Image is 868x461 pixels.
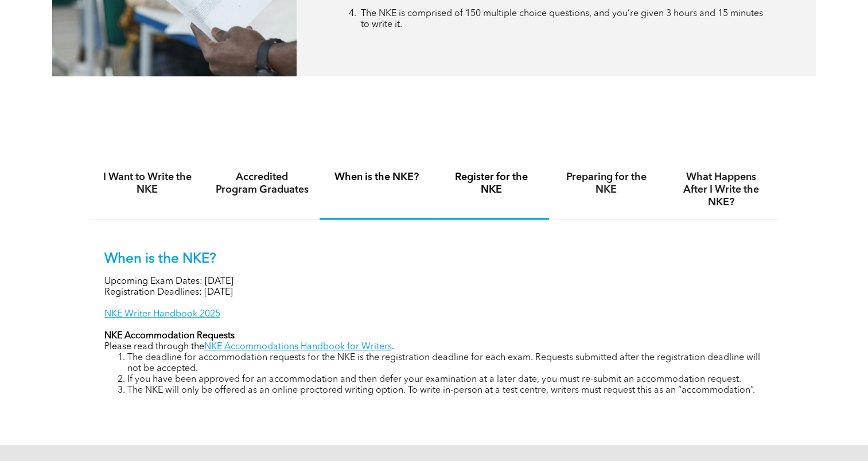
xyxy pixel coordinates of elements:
[104,331,235,341] strong: NKE Accommodation Requests
[215,171,309,196] h4: Accredited Program Graduates
[104,276,764,287] p: Upcoming Exam Dates: [DATE]
[127,353,764,374] li: The deadline for accommodation requests for the NKE is the registration deadline for each exam. R...
[361,9,763,29] span: The NKE is comprised of 150 multiple choice questions, and you’re given 3 hours and 15 minutes to...
[127,374,764,385] li: If you have been approved for an accommodation and then defer your examination at a later date, y...
[445,171,539,196] h4: Register for the NKE
[100,171,194,196] h4: I Want to Write the NKE
[104,287,764,298] p: Registration Deadlines: [DATE]
[104,251,764,268] p: When is the NKE?
[104,310,220,319] a: NKE Writer Handbook 2025
[127,385,764,396] li: The NKE will only be offered as an online proctored writing option. To write in-person at a test ...
[559,171,653,196] h4: Preparing for the NKE
[104,342,764,353] p: Please read through the .
[330,171,424,183] h4: When is the NKE?
[674,171,768,209] h4: What Happens After I Write the NKE?
[204,342,392,351] a: NKE Accommodations Handbook for Writers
